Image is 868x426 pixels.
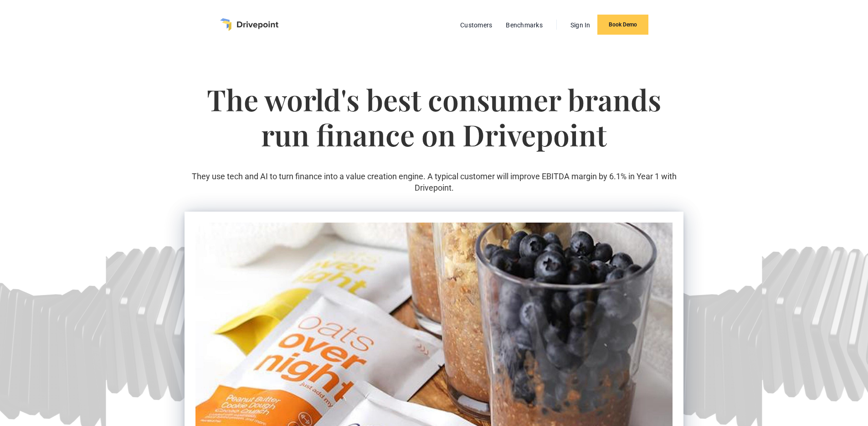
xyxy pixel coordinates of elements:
a: Book Demo [597,15,648,35]
h1: The world's best consumer brands run finance on Drivepoint [185,82,683,171]
a: home [220,18,278,31]
a: Sign In [566,19,595,31]
a: Benchmarks [501,19,547,31]
p: They use tech and AI to turn finance into a value creation engine. A typical customer will improv... [185,171,683,193]
a: Customers [456,19,497,31]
